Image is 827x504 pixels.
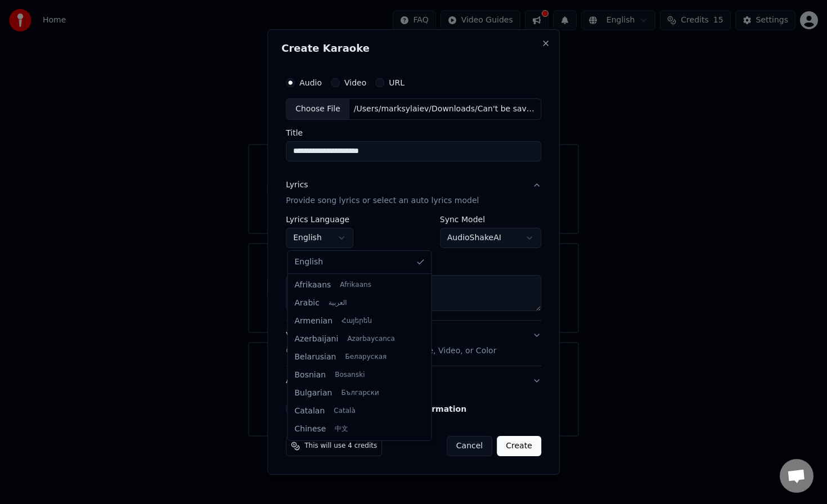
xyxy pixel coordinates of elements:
[335,371,365,380] span: Bosanski
[295,298,320,309] span: Arabic
[347,335,394,344] span: Azərbaycanca
[345,353,386,362] span: Беларуская
[295,280,331,291] span: Afrikaans
[335,425,348,434] span: 中文
[295,256,323,268] span: English
[341,317,372,326] span: Հայերեն
[295,334,339,345] span: Azerbaijani
[329,299,347,308] span: العربية
[295,388,332,399] span: Bulgarian
[295,406,325,417] span: Catalan
[295,424,326,435] span: Chinese
[295,370,326,381] span: Bosnian
[295,316,333,327] span: Armenian
[340,281,371,290] span: Afrikaans
[341,389,379,398] span: Български
[295,352,336,363] span: Belarusian
[334,407,355,416] span: Català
